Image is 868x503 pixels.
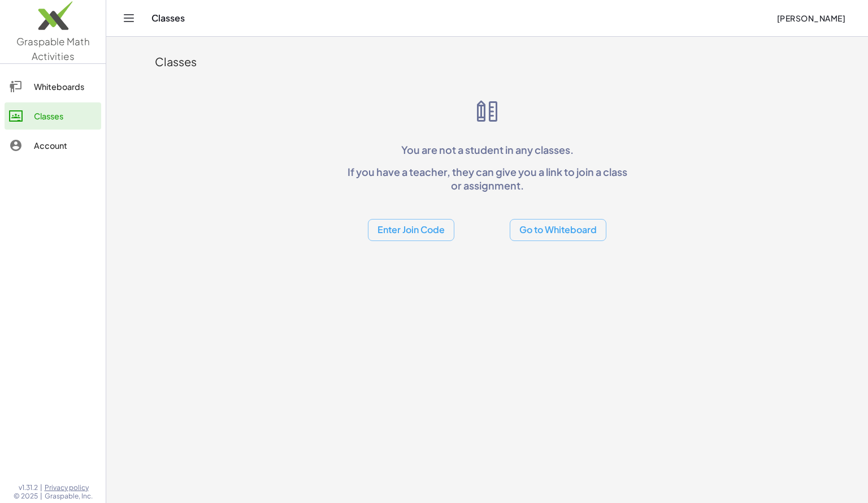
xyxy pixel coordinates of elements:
[368,219,454,241] button: Enter Join Code
[767,8,854,28] button: [PERSON_NAME]
[40,492,42,501] span: |
[14,492,38,501] span: © 2025
[5,73,101,100] a: Whiteboards
[120,9,138,27] button: Toggle navigation
[342,143,632,156] p: You are not a student in any classes.
[40,483,42,492] span: |
[776,13,845,23] span: [PERSON_NAME]
[342,165,632,192] p: If you have a teacher, they can give you a link to join a class or assignment.
[19,483,38,492] span: v1.31.2
[5,132,101,159] a: Account
[34,109,97,123] div: Classes
[5,102,101,130] a: Classes
[34,80,97,93] div: Whiteboards
[45,483,93,492] a: Privacy policy
[45,492,93,501] span: Graspable, Inc.
[155,54,819,70] div: Classes
[34,139,97,152] div: Account
[16,35,90,62] span: Graspable Math Activities
[510,219,606,241] button: Go to Whiteboard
